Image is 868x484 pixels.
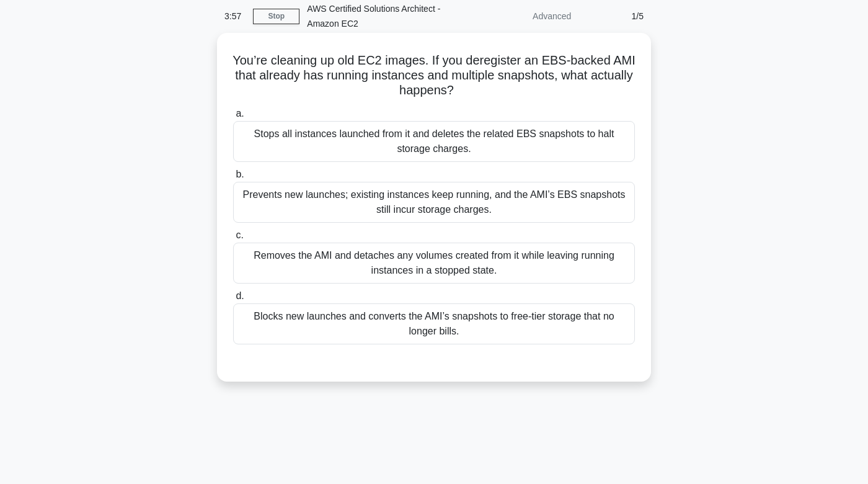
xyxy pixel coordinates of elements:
[233,303,635,344] div: Blocks new launches and converts the AMI’s snapshots to free-tier storage that no longer bills.
[470,4,578,29] div: Advanced
[236,108,244,119] span: a.
[578,4,651,29] div: 1/5
[233,182,635,223] div: Prevents new launches; existing instances keep running, and the AMI’s EBS snapshots still incur s...
[236,169,244,179] span: b.
[236,230,243,240] span: c.
[253,9,299,24] a: Stop
[232,53,636,99] h5: You’re cleaning up old EC2 images. If you deregister an EBS-backed AMI that already has running i...
[236,290,244,301] span: d.
[233,121,635,162] div: Stops all instances launched from it and deletes the related EBS snapshots to halt storage charges.
[217,4,253,29] div: 3:57
[233,243,635,284] div: Removes the AMI and detaches any volumes created from it while leaving running instances in a sto...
